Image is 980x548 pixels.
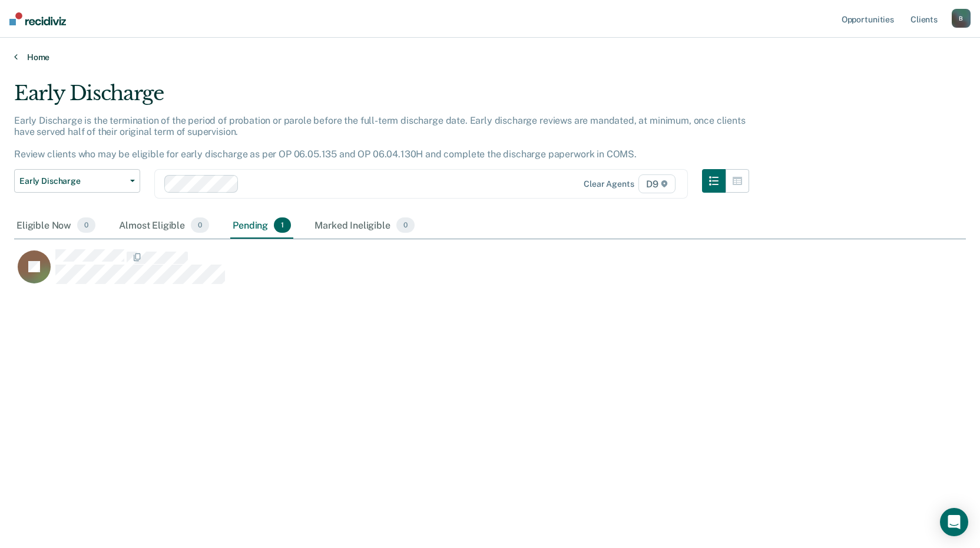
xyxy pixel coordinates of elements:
[638,174,676,193] span: D9
[14,249,847,296] div: CaseloadOpportunityCell-0820899
[940,508,968,536] div: Open Intercom Messenger
[274,217,291,233] span: 1
[952,9,971,28] button: B
[14,213,98,239] div: Eligible Now0
[584,179,634,189] div: Clear agents
[9,12,66,25] img: Recidiviz
[14,52,966,62] a: Home
[312,213,417,239] div: Marked Ineligible0
[117,213,211,239] div: Almost Eligible0
[230,213,293,239] div: Pending1
[14,81,749,115] div: Early Discharge
[191,217,209,233] span: 0
[14,169,140,193] button: Early Discharge
[19,176,125,186] span: Early Discharge
[77,217,95,233] span: 0
[396,217,415,233] span: 0
[14,115,746,160] p: Early Discharge is the termination of the period of probation or parole before the full-term disc...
